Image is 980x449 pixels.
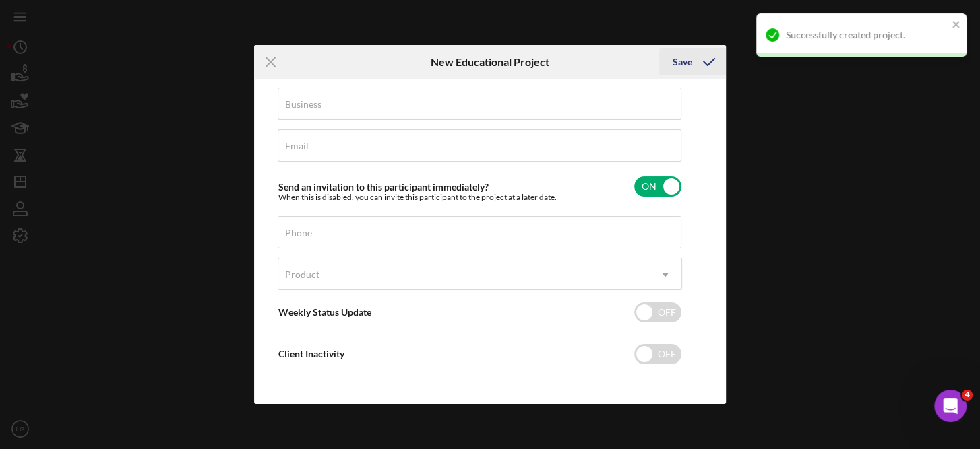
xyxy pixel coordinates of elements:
[285,228,312,238] label: Phone
[278,348,344,359] label: Client Inactivity
[952,19,961,32] button: close
[934,390,967,422] iframe: Intercom live chat
[659,48,726,75] button: Save
[285,99,321,110] label: Business
[962,390,973,401] span: 4
[673,48,692,75] div: Save
[278,181,489,193] label: Send an invitation to this participant immediately?
[278,306,371,318] label: Weekly Status Update
[285,269,319,280] div: Product
[431,56,549,68] h6: New Educational Project
[278,193,557,202] div: When this is disabled, you can invite this participant to the project at a later date.
[285,141,309,151] label: Email
[786,30,948,40] div: Successfully created project.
